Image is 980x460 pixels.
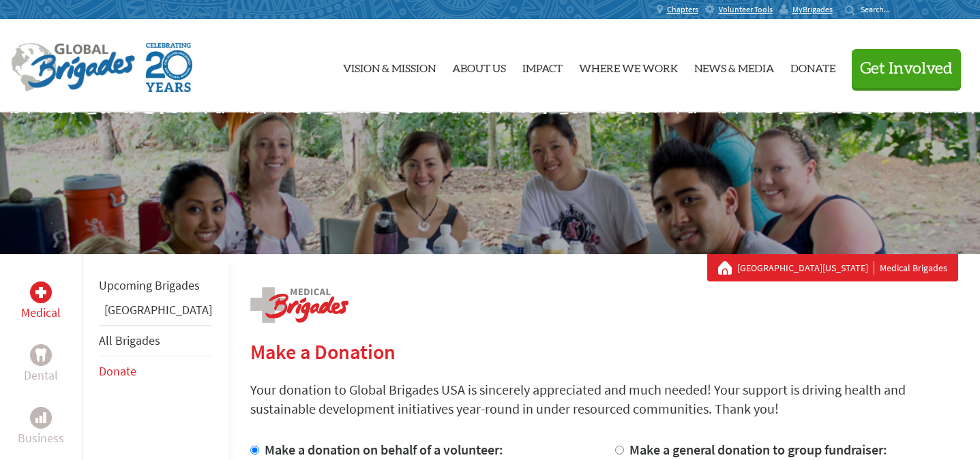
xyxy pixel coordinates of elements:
a: Donate [99,363,136,379]
a: [GEOGRAPHIC_DATA] [104,302,212,318]
a: Where We Work [579,31,678,102]
div: Medical [30,281,52,303]
a: [GEOGRAPHIC_DATA][US_STATE] [737,261,874,275]
p: Your donation to Global Brigades USA is sincerely appreciated and much needed! Your support is dr... [250,380,958,418]
li: Upcoming Brigades [99,271,212,301]
a: Impact [522,31,563,102]
a: News & Media [694,31,774,102]
p: Dental [24,366,58,385]
img: Dental [35,348,46,361]
a: Upcoming Brigades [99,277,200,293]
a: BusinessBusiness [18,407,64,448]
div: Medical Brigades [718,261,947,275]
li: All Brigades [99,325,212,356]
p: Medical [21,303,61,322]
img: Global Brigades Celebrating 20 Years [146,43,192,92]
img: Business [35,412,46,423]
img: Global Brigades Logo [11,43,135,92]
p: Business [18,429,64,448]
span: Volunteer Tools [719,4,773,15]
a: MedicalMedical [21,281,61,322]
label: Make a donation on behalf of a volunteer: [265,441,503,458]
li: Guatemala [99,301,212,325]
div: Business [30,407,52,429]
a: About Us [452,31,506,102]
span: Get Involved [860,61,953,77]
li: Donate [99,356,212,386]
button: Get Involved [852,49,961,88]
input: Search... [861,4,900,14]
a: All Brigades [99,333,160,348]
img: logo-medical.png [250,287,348,323]
a: DentalDental [24,344,58,385]
label: Make a general donation to group fundraiser: [629,441,887,458]
span: Chapters [667,4,698,15]
a: Donate [790,31,835,102]
span: MyBrigades [792,4,833,15]
img: Medical [35,287,46,298]
div: Dental [30,344,52,366]
h2: Make a Donation [250,339,958,364]
a: Vision & Mission [343,31,436,102]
